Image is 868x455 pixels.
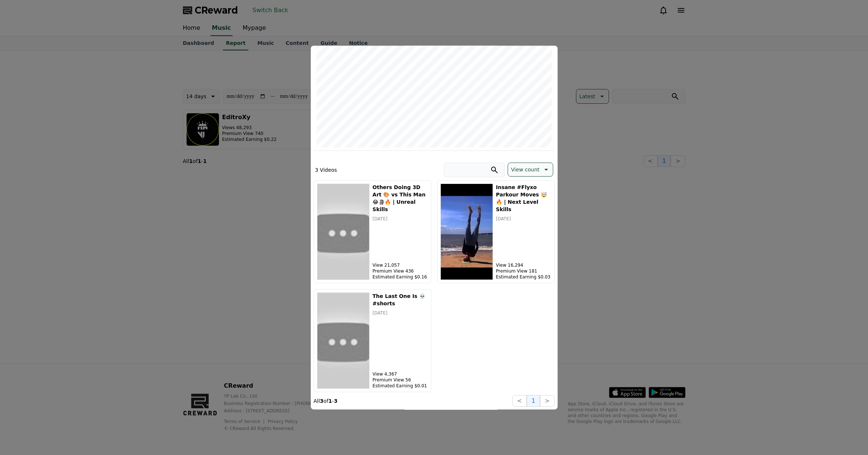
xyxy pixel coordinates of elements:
[372,377,428,383] p: Premium View 56
[314,180,431,283] button: Others Doing 3D Art 🎨 vs This Man 😂🗿🔥 | Unreal Skills Others Doing 3D Art 🎨 vs This Man 😂🗿🔥 | Unr...
[496,274,551,280] p: Estimated Earning $0.03
[440,184,493,280] img: Insane #Flyxo Parkour Moves 🤯🔥 | Next Level Skills
[314,289,431,392] button: The Last One Is 💀 #shorts The Last One Is 💀 #shorts [DATE] View 4,367 Premium View 56 Estimated E...
[317,292,370,389] img: The Last One Is 💀 #shorts
[311,46,558,410] div: modal
[508,163,553,177] button: View count
[372,262,428,268] p: View 21,057
[372,274,428,280] p: Estimated Earning $0.16
[315,166,337,174] p: 3 Videos
[512,395,527,407] button: <
[496,262,551,268] p: View 16,294
[437,180,555,283] button: Insane #Flyxo Parkour Moves 🤯🔥 | Next Level Skills Insane #Flyxo Parkour Moves 🤯🔥 | Next Level Sk...
[372,371,428,377] p: View 4,367
[496,184,551,213] h5: Insane #Flyxo Parkour Moves 🤯🔥 | Next Level Skills
[496,216,551,222] p: [DATE]
[511,164,539,175] p: View count
[372,383,428,389] p: Estimated Earning $0.01
[314,397,338,405] p: All of -
[317,184,370,280] img: Others Doing 3D Art 🎨 vs This Man 😂🗿🔥 | Unreal Skills
[372,184,428,213] h5: Others Doing 3D Art 🎨 vs This Man 😂🗿🔥 | Unreal Skills
[372,268,428,274] p: Premium View 436
[372,216,428,222] p: [DATE]
[372,310,428,316] p: [DATE]
[334,398,338,404] strong: 3
[320,398,324,404] strong: 3
[540,395,554,407] button: >
[527,395,540,407] button: 1
[496,268,551,274] p: Premium View 181
[372,292,428,307] h5: The Last One Is 💀 #shorts
[328,398,332,404] strong: 1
